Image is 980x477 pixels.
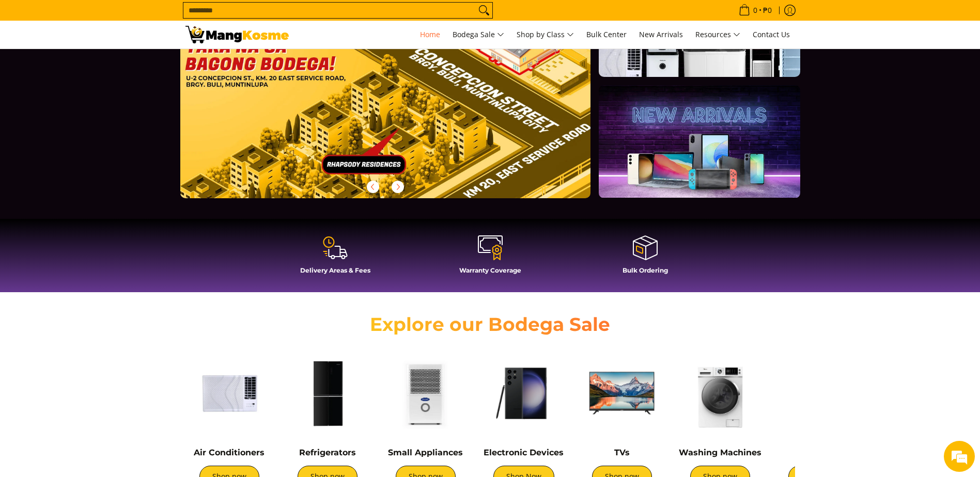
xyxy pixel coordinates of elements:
div: Chat with us now [54,58,174,71]
a: Bulk Ordering [573,234,718,282]
span: Contact Us [753,29,790,39]
a: Washing Machines [679,448,761,457]
div: Minimize live chat window [169,5,194,30]
img: Electronic Devices [480,349,568,437]
a: Small Appliances [388,448,463,457]
a: TVs [614,448,630,457]
a: Contact Us [748,21,795,49]
a: Bulk Center [581,21,632,49]
a: New Arrivals [634,21,688,49]
img: Mang Kosme: Your Home Appliances Warehouse Sale Partner! [185,26,289,43]
img: Small Appliances [382,349,470,437]
a: Warranty Coverage [418,234,563,282]
span: 0 [752,7,759,14]
textarea: Type your message and hit 'Enter' [5,282,197,318]
a: Bodega Sale [447,21,509,49]
span: • [736,5,775,16]
button: Search [476,3,492,18]
a: Resources [690,21,745,49]
nav: Main Menu [299,21,795,49]
a: Refrigerators [299,448,356,457]
button: Next [386,176,409,198]
img: TVs [578,349,666,437]
img: Refrigerators [284,349,371,437]
a: Delivery Areas & Fees [263,234,408,282]
a: Air Conditioners [194,448,265,457]
img: Air Conditioners [185,349,273,437]
span: Shop by Class [517,28,574,41]
h4: Bulk Ordering [573,266,718,274]
span: Bulk Center [586,29,627,39]
button: Previous [362,176,384,198]
h4: Delivery Areas & Fees [263,266,408,274]
img: Washing Machines [676,349,764,437]
a: Electronic Devices [484,448,564,457]
span: Resources [695,28,740,41]
span: New Arrivals [639,29,683,39]
h2: Explore our Bodega Sale [340,313,640,336]
span: ₱0 [761,7,773,14]
span: Bodega Sale [453,28,504,41]
a: Home [415,21,445,49]
span: We're online! [60,130,143,234]
img: Cookers [774,349,862,437]
h4: Warranty Coverage [418,266,563,274]
span: Home [420,29,440,39]
a: Shop by Class [511,21,579,49]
